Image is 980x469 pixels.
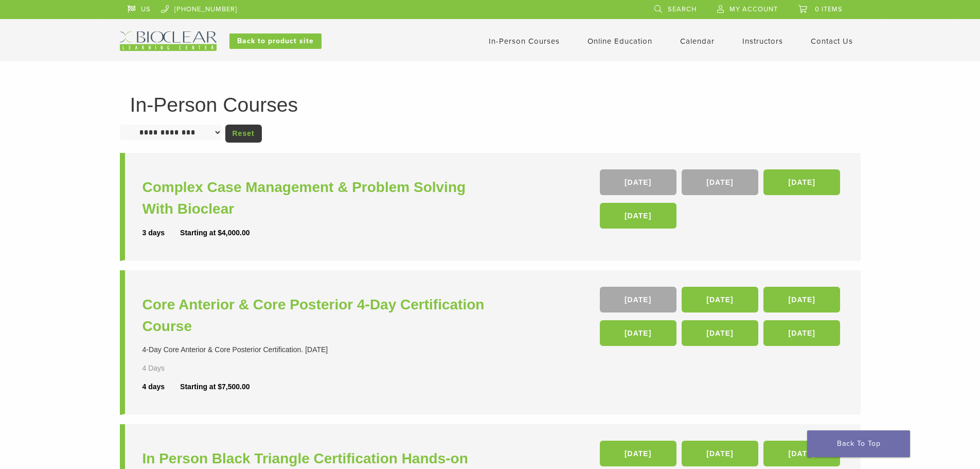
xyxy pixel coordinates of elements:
h1: In-Person Courses [130,95,850,115]
a: [DATE] [600,441,676,466]
div: , , , [600,169,843,234]
a: [DATE] [682,441,758,466]
a: Core Anterior & Core Posterior 4-Day Certification Course [142,294,493,337]
a: Calendar [680,37,715,46]
div: , , , , , [600,287,843,351]
a: Instructors [742,37,783,46]
div: Starting at $4,000.00 [180,228,250,238]
a: [DATE] [600,320,676,346]
a: Reset [225,125,262,143]
a: In-Person Courses [489,37,560,46]
a: [DATE] [763,441,840,466]
a: Contact Us [811,37,853,46]
a: [DATE] [682,287,758,312]
div: 4 days [142,381,181,392]
span: 0 items [815,5,843,13]
a: [DATE] [600,169,676,195]
a: [DATE] [763,320,840,346]
a: [DATE] [763,169,840,195]
a: [DATE] [600,203,676,229]
a: Online Education [587,37,652,46]
div: 4-Day Core Anterior & Core Posterior Certification. [DATE] [142,344,493,355]
a: Complex Case Management & Problem Solving With Bioclear [142,177,493,220]
div: Starting at $7,500.00 [180,381,250,392]
a: [DATE] [763,287,840,312]
a: Back to product site [229,33,322,49]
a: Back To Top [807,430,910,457]
a: [DATE] [682,169,758,195]
a: [DATE] [600,287,676,312]
img: Bioclear [120,31,217,51]
span: Search [668,5,697,13]
span: My Account [729,5,778,13]
a: [DATE] [682,320,758,346]
div: 4 Days [142,363,195,374]
div: 3 days [142,228,181,238]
